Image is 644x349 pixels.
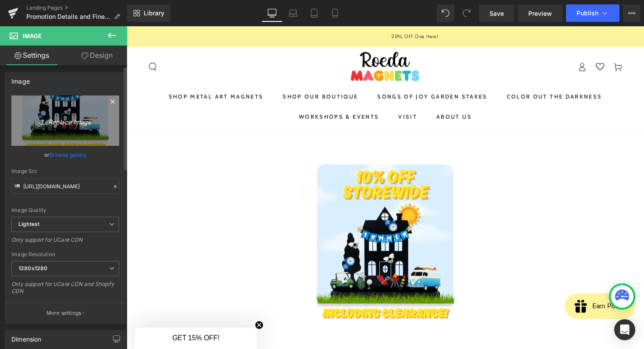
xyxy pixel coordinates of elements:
div: Dimension [11,331,42,343]
span: About Us [318,88,354,98]
button: Redo [458,4,475,22]
a: Songs of Joy Garden Stakes [250,62,376,82]
b: 1280x1280 [18,265,47,271]
div: Only support for UCare CDN and Shopify CDN [11,281,119,300]
button: Publish [566,4,619,22]
a: Mobile [325,4,346,22]
span: Visit [279,88,298,98]
b: Lightest [18,221,39,227]
a: Preview [518,4,563,22]
div: Image Resolution [11,251,119,257]
a: Desktop [262,4,283,22]
span: Publish [577,10,598,17]
a: About Us [311,82,361,103]
a: Browse gallery [50,147,87,162]
a: Visit [272,82,304,103]
div: Image Src [11,168,119,174]
a: Shop Our Boutique [153,62,244,82]
button: More [623,4,640,22]
span: Preview [528,9,552,18]
i: Replace Image [30,115,100,126]
a: Color Out the Darkness [383,62,494,82]
span: Workshops & Events [177,88,259,98]
div: Image [11,73,30,85]
a: Workshops & Events [170,82,265,103]
input: Link [11,179,119,194]
span: 20% Off One Item! [271,7,319,14]
a: Laptop [283,4,304,22]
span: Songs of Joy Garden Stakes [257,67,370,77]
a: New Library [127,4,170,22]
div: Open Intercom Messenger [614,319,635,340]
a: 20% Off One Item! [271,7,319,14]
span: Promotion Details and Fine Print [26,13,110,20]
a: Landing Pages [26,4,127,11]
a: Shop Metal Art Magnets [36,62,147,82]
span: Color Out the Darkness [389,67,487,77]
button: Undo [437,4,454,22]
span: Shop Our Boutique [160,67,237,77]
a: Tablet [304,4,325,22]
button: More settings [5,303,125,323]
p: More settings [46,309,81,317]
span: Save [489,9,504,18]
div: Only support for UCare CDN [11,236,119,249]
span: Image [23,32,42,39]
iframe: Button to open loyalty program pop-up [449,274,521,300]
span: Shop Metal Art Magnets [43,67,140,77]
a: Design [65,46,129,65]
summary: Search our site [15,32,38,51]
div: or [11,150,119,159]
img: Roeda [230,26,301,57]
div: Image Quality [11,207,119,213]
span: Library [144,9,164,17]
